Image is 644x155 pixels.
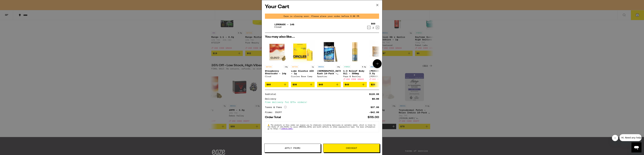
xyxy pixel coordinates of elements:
button: Apply Promo [264,144,321,152]
iframe: Close message [612,135,618,141]
p: 14g [284,65,289,68]
p: 0.3g [361,65,367,68]
p: 14g [336,65,341,68]
a: Open page for King Louis XIII - 3.5g from Henry's Original [369,40,393,82]
div: Promo: 35OFF [265,111,284,113]
div: Taxes & Fees [265,106,287,109]
p: HYBRID [343,65,351,68]
span: $30 [293,83,297,86]
span: Checkout [346,147,357,149]
p: INDICA [317,65,325,68]
iframe: Message from company [619,134,641,141]
button: Add to bag [291,82,315,87]
img: Cloud - Strawberry Shortcake - 14g [265,40,289,64]
div: Circles Base Camp [291,75,315,77]
p: 1:3 Releaf Body Oil - 300mg [343,70,367,75]
span: $28 [371,83,375,86]
div: $120.00 [369,93,379,95]
img: Papa & Barkley - 1:3 Releaf Body Oil - 300mg [343,40,367,64]
span: ⚠️ [268,124,271,126]
div: Order Total [265,116,283,119]
h2: Your Cart [265,3,379,10]
p: Lime Slushie AIO - 1g [291,70,315,75]
a: Open page for 1:3 Releaf Body Oil - 300mg from Papa & Barkley [343,40,367,82]
div: Subtotal [265,93,278,95]
div: 2 [371,26,375,29]
span: $40 [319,83,323,86]
div: Free delivery for $75+ orders! [265,101,379,103]
span: The products in this order can expose you to chemicals including marijuana or cannabis smoke, whi... [268,124,375,130]
div: -$42.00 [369,111,379,113]
p: 1g [311,65,315,68]
a: Open page for Lime Slushie AIO - 1g from Circles Base Camp [291,40,315,82]
p: Strawberry Shortcake - 14g [265,70,289,75]
img: Sparkiez - Hindu Kush 14-Pack - 14g [317,40,341,64]
button: Decrement [367,26,370,29]
button: Increment [376,26,379,29]
div: [PERSON_NAME] Original [369,75,393,77]
p: [PERSON_NAME] - 3.5g [369,70,393,75]
button: Checkout [323,144,380,152]
button: Add to bag [343,82,367,87]
h2: You may also like... [265,35,379,38]
div: Sparkiez [317,75,341,77]
button: Add to bag [369,82,393,87]
a: Open page for Hindu Kush 14-Pack - 14g from Sparkiez [317,40,341,82]
iframe: Button to launch messaging window [631,142,641,152]
div: $5.00 [372,98,379,100]
div: Papa & Barkley [343,75,367,77]
span: USE CODE GRASS [346,78,364,80]
img: Henry's Original - King Louis XIII - 3.5g [369,40,393,64]
span: $40 [345,83,349,86]
button: Add to bag [317,82,341,87]
div: $115.00 [368,116,379,119]
a: Open page for Strawberry Shortcake - 14g from Cloud [265,40,289,82]
div: Delivery [265,98,278,100]
span: $60 [266,83,271,86]
div: Eaze is closing soon. Please place your order before 9:00 PM. [265,14,379,19]
div: $37.00 [371,106,379,108]
span: Apply Promo [285,147,300,149]
button: Add to bag [265,82,289,87]
span: Hi. Need any help? [2,2,23,5]
img: Circles Base Camp - Lime Slushie AIO - 1g [291,40,315,64]
p: SATIVA [291,65,299,68]
img: Lemonade - 14g [265,21,274,30]
a: Lemonade - 14g [274,23,294,26]
p: [DEMOGRAPHIC_DATA] Kush 14-Pack - 14g [317,70,341,75]
span: USE CODE GRASS [372,78,390,80]
p: Cloud [274,26,294,28]
a: [DOMAIN_NAME] [281,128,293,130]
div: $60 [371,22,375,25]
p: INDICA [369,65,377,68]
div: Cloud [265,75,289,77]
